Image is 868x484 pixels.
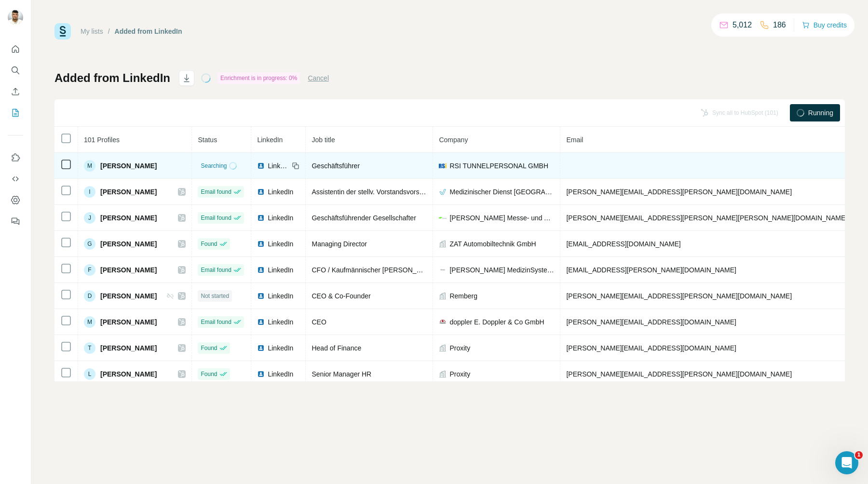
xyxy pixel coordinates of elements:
div: G [84,238,95,250]
div: J [84,212,95,224]
span: LinkedIn [268,343,293,353]
button: Use Surfe on LinkedIn [8,149,23,166]
span: doppler E. Doppler & Co GmbH [449,317,544,327]
img: LinkedIn logo [257,240,265,248]
span: Not started [201,292,229,300]
span: LinkedIn [268,161,289,171]
img: LinkedIn logo [257,162,265,170]
span: Email [566,136,583,144]
span: CEO [312,318,326,326]
span: ZAT Automobiltechnik GmbH [449,239,536,249]
span: LinkedIn [268,187,293,197]
img: company-logo [439,214,447,222]
span: Running [808,108,833,118]
img: LinkedIn logo [257,292,265,300]
span: Proxity [449,343,470,353]
button: Search [8,62,23,79]
span: [PERSON_NAME] [100,291,157,301]
span: LinkedIn [268,239,293,249]
span: Found [201,370,217,378]
img: company-logo [439,162,447,170]
span: Senior Manager HR [312,370,371,378]
span: Assistentin der stellv. Vorstandsvorsitzenden [312,188,445,196]
span: Geschäftsführer [312,162,360,170]
span: LinkedIn [268,369,293,379]
span: Geschäftsführender Gesellschafter [312,214,416,222]
div: F [84,264,95,276]
span: [PERSON_NAME] [100,343,157,353]
button: Cancel [308,73,329,83]
span: RSI TUNNELPERSONAL GMBH [449,161,548,171]
div: Enrichment is in progress: 0% [217,72,300,84]
span: [PERSON_NAME] [100,213,157,223]
div: I [84,186,95,198]
span: [PERSON_NAME][EMAIL_ADDRESS][PERSON_NAME][DOMAIN_NAME] [566,188,792,196]
a: My lists [81,27,103,35]
img: Avatar [8,10,23,25]
span: Email found [201,266,231,274]
span: Medizinischer Dienst [GEOGRAPHIC_DATA] [449,187,554,197]
div: D [84,290,95,302]
span: Email found [201,318,231,326]
span: [PERSON_NAME][EMAIL_ADDRESS][PERSON_NAME][DOMAIN_NAME] [566,292,792,300]
img: company-logo [439,188,447,196]
span: [PERSON_NAME] [100,239,157,249]
span: Found [201,240,217,248]
span: [PERSON_NAME] MedizinSysteme GmbH [449,265,554,275]
span: [PERSON_NAME] [100,369,157,379]
img: company-logo [439,318,447,326]
img: LinkedIn logo [257,214,265,222]
span: Status [198,136,217,144]
div: M [84,316,95,328]
span: LinkedIn [268,213,293,223]
li: / [108,27,110,36]
span: Managing Director [312,240,366,248]
span: Company [439,136,468,144]
span: [PERSON_NAME][EMAIL_ADDRESS][DOMAIN_NAME] [566,318,736,326]
button: Quick start [8,40,23,58]
span: Job title [312,136,335,144]
span: 1 [855,451,863,459]
img: LinkedIn logo [257,188,265,196]
span: [PERSON_NAME] [100,187,157,197]
span: [PERSON_NAME] [100,317,157,327]
span: LinkedIn [257,136,283,144]
iframe: Intercom live chat [835,451,858,474]
button: Use Surfe API [8,170,23,188]
img: Surfe Logo [54,23,71,40]
div: M [84,160,95,172]
span: CEO & Co-Founder [312,292,370,300]
span: Email found [201,188,231,196]
button: My lists [8,104,23,121]
div: T [84,342,95,354]
span: [PERSON_NAME] [100,161,157,171]
span: LinkedIn [268,291,293,301]
span: Proxity [449,369,470,379]
img: company-logo [439,266,447,274]
span: LinkedIn [268,317,293,327]
button: Dashboard [8,191,23,209]
button: Feedback [8,213,23,230]
span: Found [201,344,217,352]
span: Email found [201,214,231,222]
span: [PERSON_NAME] [100,265,157,275]
h1: Added from LinkedIn [54,70,170,86]
img: LinkedIn logo [257,344,265,352]
span: [PERSON_NAME][EMAIL_ADDRESS][PERSON_NAME][PERSON_NAME][DOMAIN_NAME] [566,214,847,222]
p: 186 [773,19,786,31]
span: Searching [201,161,227,170]
div: L [84,368,95,380]
img: LinkedIn logo [257,370,265,378]
span: [PERSON_NAME] Messe- und Ausstellungsgestaltung GmbH [449,213,554,223]
span: CFO / Kaufmännischer [PERSON_NAME] [312,266,437,274]
img: LinkedIn logo [257,266,265,274]
span: Remberg [449,291,477,301]
span: LinkedIn [268,265,293,275]
span: 101 Profiles [84,136,120,144]
span: Head of Finance [312,344,361,352]
img: LinkedIn logo [257,318,265,326]
button: Buy credits [802,18,847,32]
span: [EMAIL_ADDRESS][DOMAIN_NAME] [566,240,680,248]
p: 5,012 [732,19,752,31]
span: [PERSON_NAME][EMAIL_ADDRESS][DOMAIN_NAME] [566,344,736,352]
